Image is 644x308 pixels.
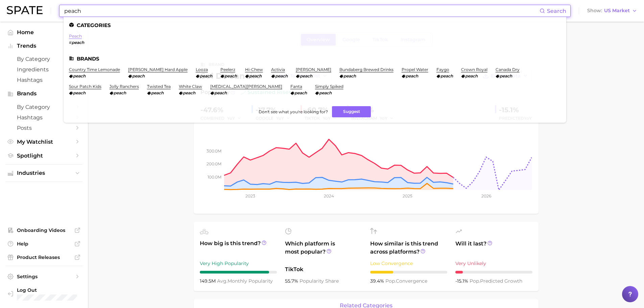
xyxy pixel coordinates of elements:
[496,67,520,72] a: canada dry
[200,73,212,78] em: peach
[200,239,277,256] span: How big is this trend?
[17,254,71,260] span: Product Releases
[17,77,71,83] span: Hashtags
[465,73,478,78] em: peach
[17,152,71,159] span: Spotlight
[17,29,71,35] span: Home
[7,6,43,14] img: SPATE
[69,33,82,39] a: peach
[300,73,312,78] em: peach
[17,139,71,145] span: My Watchlist
[17,287,86,293] span: Log Out
[220,67,235,72] a: peelerz
[73,90,86,95] em: peach
[5,252,82,262] a: Product Releases
[403,193,412,198] tspan: 2025
[324,193,334,198] tspan: 2024
[339,67,393,72] a: bundaberg brewed drinks
[17,274,71,280] span: Settings
[132,73,145,78] em: peach
[147,84,171,89] a: twisted tea
[200,278,217,284] span: 149.5m
[455,278,470,284] span: -15.1%
[285,240,362,262] span: Which platform is most popular?
[69,56,561,62] li: Brands
[179,84,202,89] a: white claw
[5,54,82,64] a: by Category
[5,75,82,85] a: Hashtags
[315,84,343,89] a: simply spiked
[294,90,307,95] em: peach
[17,91,71,97] span: Brands
[69,67,120,72] a: country time lemonade
[319,90,332,95] em: peach
[285,265,362,274] span: TikTok
[5,168,82,178] button: Industries
[385,278,427,284] span: convergence
[470,278,480,284] abbr: popularity index
[470,278,522,284] span: predicted growth
[5,225,82,235] a: Onboarding Videos
[5,64,82,75] a: Ingredients
[72,40,84,45] em: peach
[455,259,532,267] div: Very Unlikely
[436,67,449,72] a: faygo
[245,193,255,198] tspan: 2023
[214,90,227,95] em: peach
[17,114,71,121] span: Hashtags
[64,5,540,17] input: Search here for a brand, industry, or ingredient
[370,278,385,284] span: 39.4%
[114,90,126,95] em: peach
[271,67,285,72] a: activia
[249,73,262,78] em: peach
[370,240,447,256] span: How similar is this trend across platforms?
[332,106,371,117] button: Suggest
[5,285,82,303] a: Log out. Currently logged in with e-mail anna.katsnelson@mane.com.
[200,271,277,274] div: 9 / 10
[5,137,82,147] a: My Watchlist
[481,193,491,198] tspan: 2026
[17,170,71,176] span: Industries
[5,271,82,282] a: Settings
[455,271,532,274] div: 1 / 10
[5,150,82,161] a: Spotlight
[183,90,195,95] em: peach
[245,67,263,72] a: hi-chew
[17,43,71,49] span: Trends
[461,67,487,72] a: crown royal
[217,278,273,284] span: monthly popularity
[5,27,82,38] a: Home
[259,109,328,114] span: Don't see what you're looking for?
[290,84,302,89] a: fanta
[210,84,282,89] a: [MEDICAL_DATA][PERSON_NAME]
[196,67,208,72] a: looza
[455,240,532,256] span: Will it last?
[69,40,72,45] span: #
[17,104,71,110] span: by Category
[17,56,71,62] span: by Category
[5,102,82,112] a: by Category
[604,9,630,13] span: US Market
[586,6,639,15] button: ShowUS Market
[5,239,82,249] a: Help
[69,84,101,89] a: sour patch kids
[151,90,164,95] em: peach
[385,278,396,284] abbr: popularity index
[5,123,82,133] a: Posts
[17,66,71,73] span: Ingredients
[285,278,300,284] span: 55.7%
[17,125,71,131] span: Posts
[73,73,86,78] em: peach
[587,9,602,13] span: Show
[296,67,331,72] a: [PERSON_NAME]
[406,73,418,78] em: peach
[5,89,82,99] button: Brands
[110,84,139,89] a: jolly ranchers
[69,22,561,28] li: Categories
[300,278,339,284] span: popularity share
[440,73,453,78] em: peach
[547,8,566,14] span: Search
[17,227,71,233] span: Onboarding Videos
[402,67,428,72] a: propel water
[224,73,237,78] em: peach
